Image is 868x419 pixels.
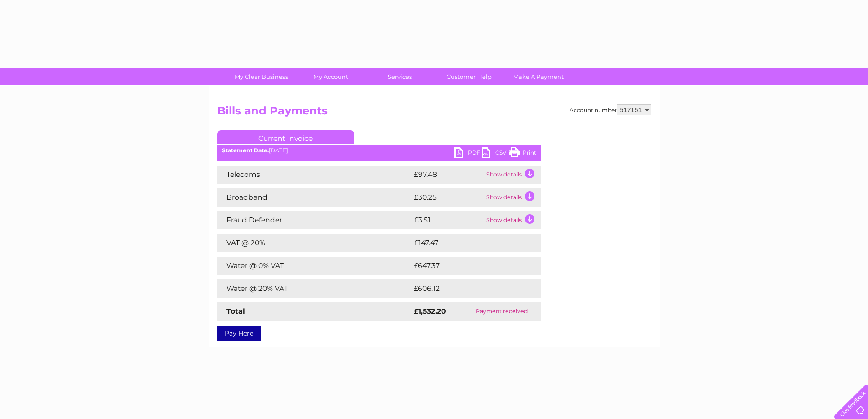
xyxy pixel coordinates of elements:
a: Pay Here [217,326,261,341]
td: £30.25 [411,188,484,207]
td: Show details [484,211,541,229]
td: Fraud Defender [217,211,411,229]
td: VAT @ 20% [217,234,411,252]
div: [DATE] [217,147,541,154]
b: Statement Date: [222,147,269,154]
td: £606.12 [411,279,524,298]
strong: Total [226,307,245,316]
td: £147.47 [411,234,524,252]
a: My Account [293,68,368,85]
a: Current Invoice [217,130,354,144]
td: £3.51 [411,211,484,229]
td: Telecoms [217,166,411,184]
td: Payment received [462,302,541,321]
a: My Clear Business [224,68,299,85]
td: Water @ 0% VAT [217,257,411,275]
td: Water @ 20% VAT [217,279,411,298]
a: Services [362,68,437,85]
td: Show details [484,188,541,207]
strong: £1,532.20 [414,307,446,316]
td: Show details [484,166,541,184]
a: CSV [482,147,509,160]
div: Account number [570,104,651,115]
td: Broadband [217,188,411,207]
a: Print [509,147,536,160]
a: Customer Help [431,68,507,85]
a: PDF [454,147,482,160]
td: £97.48 [411,166,484,184]
a: Make A Payment [501,68,576,85]
td: £647.37 [411,257,524,275]
h2: Bills and Payments [217,104,651,122]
